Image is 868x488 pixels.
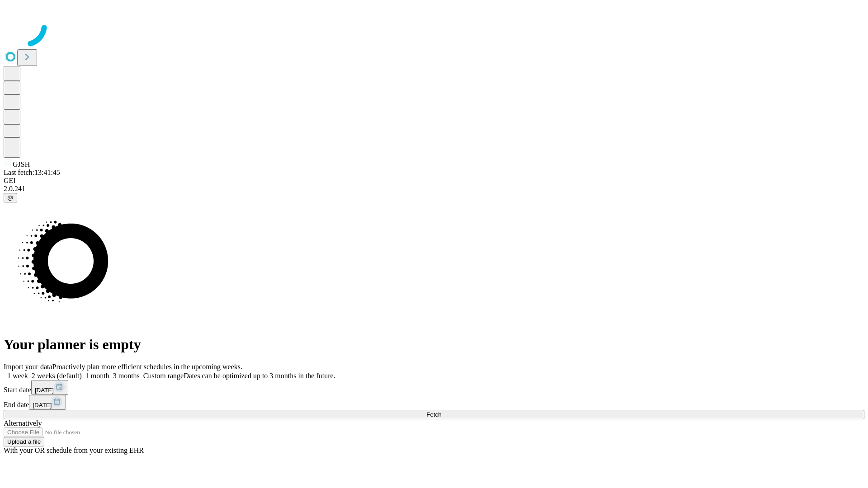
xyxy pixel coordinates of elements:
[4,446,144,454] span: With your OR schedule from your existing EHR
[4,169,60,176] span: Last fetch: 13:41:45
[7,194,14,201] span: @
[4,185,864,193] div: 2.0.241
[31,380,68,395] button: [DATE]
[4,437,44,446] button: Upload a file
[143,372,184,380] span: Custom range
[184,372,335,380] span: Dates can be optimized up to 3 months in the future.
[4,193,17,202] button: @
[4,380,864,395] div: Start date
[33,402,52,408] span: [DATE]
[35,387,54,394] span: [DATE]
[52,363,242,371] span: Proactively plan more efficient schedules in the upcoming weeks.
[113,372,140,380] span: 3 months
[4,177,864,185] div: GEI
[4,363,52,371] span: Import your data
[4,395,864,410] div: End date
[4,410,864,419] button: Fetch
[32,372,82,380] span: 2 weeks (default)
[426,411,441,418] span: Fetch
[4,419,42,427] span: Alternatively
[85,372,109,380] span: 1 month
[13,160,30,168] span: GJSH
[4,336,864,353] h1: Your planner is empty
[29,395,66,410] button: [DATE]
[7,372,28,380] span: 1 week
